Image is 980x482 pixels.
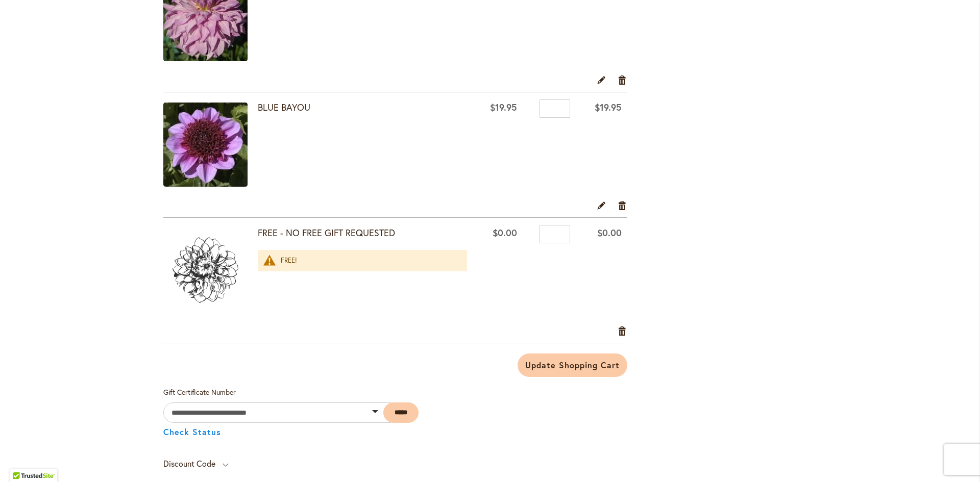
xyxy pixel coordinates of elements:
span: $0.00 [597,226,622,239]
span: $19.95 [490,101,517,113]
strong: Discount Code [163,458,215,469]
iframe: Launch Accessibility Center [8,446,36,474]
strong: FREE - NO FREE GIFT REQUESTED [258,226,467,240]
span: $0.00 [493,226,517,239]
img: NO FREE GIFT REQUESTED [163,228,248,312]
button: Check Status [163,428,221,436]
img: BLUE BAYOU [163,103,248,187]
a: BLUE BAYOU [258,101,310,113]
span: $19.95 [595,101,622,113]
span: Gift Certificate Number [163,387,236,397]
span: Update Shopping Cart [525,360,619,370]
div: FREE! [281,256,457,266]
a: BLUE BAYOU [163,103,258,189]
button: Update Shopping Cart [518,353,627,377]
